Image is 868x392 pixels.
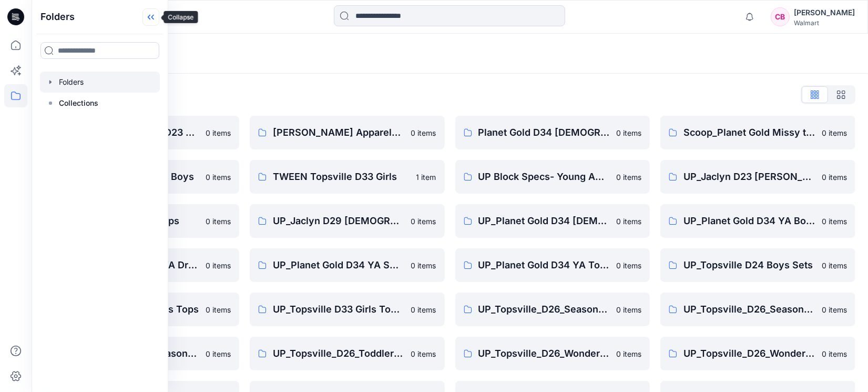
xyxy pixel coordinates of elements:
[455,248,650,282] a: UP_Planet Gold D34 YA Tops0 items
[822,172,847,183] p: 0 items
[411,127,436,138] p: 0 items
[616,260,641,271] p: 0 items
[794,6,855,19] div: [PERSON_NAME]
[683,169,815,184] p: UP_Jaclyn D23 [PERSON_NAME]
[822,216,847,227] p: 0 items
[478,258,610,273] p: UP_Planet Gold D34 YA Tops
[59,97,98,109] p: Collections
[273,302,405,317] p: UP_Topsville D33 Girls Tops & Bottoms
[206,260,231,271] p: 0 items
[455,116,650,149] a: Planet Gold D34 [DEMOGRAPHIC_DATA] Plus Bottoms0 items
[206,216,231,227] p: 0 items
[660,337,855,370] a: UP_Topsville_D26_Wonder Nation Baby Girl0 items
[250,160,445,194] a: TWEEN Topsville D33 Girls1 item
[660,160,855,194] a: UP_Jaclyn D23 [PERSON_NAME]0 items
[206,304,231,315] p: 0 items
[660,204,855,238] a: UP_Planet Gold D34 YA Bottoms0 items
[478,125,610,140] p: Planet Gold D34 [DEMOGRAPHIC_DATA] Plus Bottoms
[416,172,436,183] p: 1 item
[660,293,855,326] a: UP_Topsville_D26_Seasonal Events_Baby Girl0 items
[455,293,650,326] a: UP_Topsville_D26_Seasonal Events_Baby Boy0 items
[411,348,436,359] p: 0 items
[616,216,641,227] p: 0 items
[478,169,610,184] p: UP Block Specs- Young Adult
[455,204,650,238] a: UP_Planet Gold D34 [DEMOGRAPHIC_DATA] Plus Bottoms0 items
[411,260,436,271] p: 0 items
[206,127,231,138] p: 0 items
[822,304,847,315] p: 0 items
[411,216,436,227] p: 0 items
[206,172,231,183] p: 0 items
[250,204,445,238] a: UP_Jaclyn D29 [DEMOGRAPHIC_DATA] Sleep0 items
[616,348,641,359] p: 0 items
[822,260,847,271] p: 0 items
[822,127,847,138] p: 0 items
[250,248,445,282] a: UP_Planet Gold D34 YA Sweaters0 items
[616,172,641,183] p: 0 items
[411,304,436,315] p: 0 items
[660,116,855,149] a: Scoop_Planet Gold Missy tops Bottoms & Dresses Board0 items
[822,348,847,359] p: 0 items
[455,160,650,194] a: UP Block Specs- Young Adult0 items
[206,348,231,359] p: 0 items
[273,169,410,184] p: TWEEN Topsville D33 Girls
[683,258,815,273] p: UP_Topsville D24 Boys Sets
[250,116,445,149] a: [PERSON_NAME] Apparel_D29_[DEMOGRAPHIC_DATA] Sleep0 items
[616,304,641,315] p: 0 items
[250,293,445,326] a: UP_Topsville D33 Girls Tops & Bottoms0 items
[273,125,405,140] p: [PERSON_NAME] Apparel_D29_[DEMOGRAPHIC_DATA] Sleep
[771,7,790,26] div: CB
[683,302,815,317] p: UP_Topsville_D26_Seasonal Events_Baby Girl
[273,214,405,228] p: UP_Jaclyn D29 [DEMOGRAPHIC_DATA] Sleep
[683,125,815,140] p: Scoop_Planet Gold Missy tops Bottoms & Dresses Board
[683,214,815,228] p: UP_Planet Gold D34 YA Bottoms
[478,302,610,317] p: UP_Topsville_D26_Seasonal Events_Baby Boy
[660,248,855,282] a: UP_Topsville D24 Boys Sets0 items
[683,346,815,361] p: UP_Topsville_D26_Wonder Nation Baby Girl
[616,127,641,138] p: 0 items
[794,19,855,27] div: Walmart
[273,258,405,273] p: UP_Planet Gold D34 YA Sweaters
[478,346,610,361] p: UP_Topsville_D26_Wonder Nation Baby Boy
[250,337,445,370] a: UP_Topsville_D26_Toddler Boy_Seasonal Events0 items
[478,214,610,228] p: UP_Planet Gold D34 [DEMOGRAPHIC_DATA] Plus Bottoms
[273,346,405,361] p: UP_Topsville_D26_Toddler Boy_Seasonal Events
[455,337,650,370] a: UP_Topsville_D26_Wonder Nation Baby Boy0 items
